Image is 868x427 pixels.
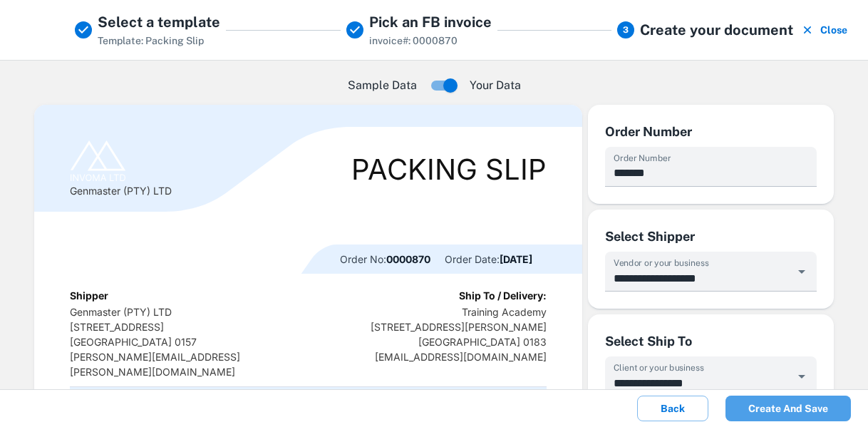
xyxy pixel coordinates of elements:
[351,155,547,184] div: Packing Slip
[70,304,261,379] p: Genmaster (PTY) LTD [STREET_ADDRESS] [GEOGRAPHIC_DATA] 0157 [PERSON_NAME][EMAIL_ADDRESS][PERSON_N...
[470,77,521,94] p: Your Data
[605,331,817,351] div: Select Ship To
[98,35,204,46] span: Template: Packing Slip
[725,396,851,421] button: Create and save
[614,361,704,374] label: Client or your business
[482,387,547,418] th: Qty
[371,304,547,364] p: Training Academy [STREET_ADDRESS][PERSON_NAME] [GEOGRAPHIC_DATA] 0183 [EMAIL_ADDRESS][DOMAIN_NAME]
[637,396,708,421] button: Back
[247,387,482,418] th: Description
[614,257,709,269] label: Vendor or your business
[623,25,629,35] text: 3
[369,11,492,33] h5: Pick an FB invoice
[605,227,817,246] div: Select Shipper
[70,140,172,198] div: Genmaster (PTY) LTD
[799,11,851,48] button: Close
[70,140,126,183] img: Logo
[792,366,812,386] button: Open
[614,152,671,164] label: Order Number
[459,289,547,302] b: Ship To / Delivery:
[70,387,247,418] th: Item
[792,262,812,282] button: Open
[605,122,817,141] div: Order Number
[98,11,220,33] h5: Select a template
[369,35,458,46] span: invoice#: 0000870
[70,289,108,302] b: Shipper
[640,19,793,41] h5: Create your document
[348,77,417,94] p: Sample Data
